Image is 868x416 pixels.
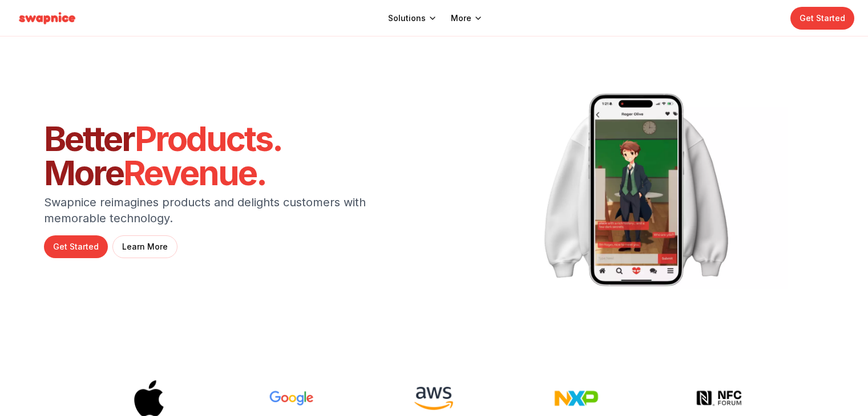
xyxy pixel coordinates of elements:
img: Teddy Smart Plush Toy [485,91,788,289]
p: Swapnice reimagines products and delights customers with memorable technology. [44,194,386,226]
a: Learn More [112,235,177,258]
span: Products. [135,118,282,159]
h1: Better More [44,121,421,190]
img: Swapnice Logo [14,9,80,27]
a: Get Started [790,7,854,30]
a: Get Started [44,235,108,258]
button: Solutions [388,13,437,24]
span: Revenue. [123,152,266,193]
button: More [451,13,483,24]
